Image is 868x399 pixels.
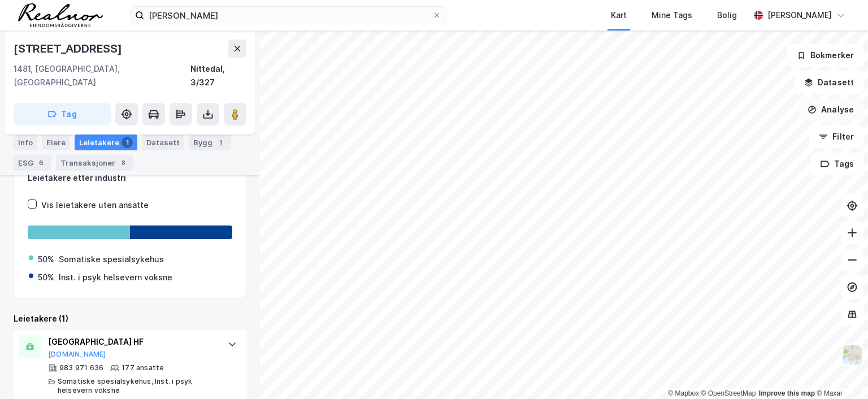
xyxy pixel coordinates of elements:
[36,157,47,168] div: 6
[28,171,232,185] div: Leietakere etter industri
[14,103,111,125] button: Tag
[41,198,149,212] div: Vis leietakere uten ansatte
[14,62,190,89] div: 1481, [GEOGRAPHIC_DATA], [GEOGRAPHIC_DATA]
[14,312,246,326] div: Leietakere (1)
[798,98,863,121] button: Analyse
[118,157,129,168] div: 8
[811,345,868,399] div: Kontrollprogram for chat
[75,135,137,150] div: Leietakere
[190,62,246,89] div: Nittedal, 3/327
[144,7,432,24] input: Søk på adresse, matrikkel, gårdeiere, leietakere eller personer
[809,125,863,148] button: Filter
[121,363,164,372] div: 177 ansatte
[215,137,226,148] div: 1
[652,8,692,22] div: Mine Tags
[38,271,54,284] div: 50%
[42,135,70,150] div: Eiere
[668,389,699,397] a: Mapbox
[811,345,868,399] iframe: Chat Widget
[56,155,133,171] div: Transaksjoner
[787,44,863,67] button: Bokmerker
[795,71,863,94] button: Datasett
[14,155,51,171] div: ESG
[767,8,832,22] div: [PERSON_NAME]
[48,350,106,359] button: [DOMAIN_NAME]
[59,363,103,372] div: 983 971 636
[701,389,756,397] a: OpenStreetMap
[841,344,863,366] img: Z
[142,135,184,150] div: Datasett
[59,271,172,284] div: Inst. i psyk helsevern voksne
[48,335,216,349] div: [GEOGRAPHIC_DATA] HF
[58,377,216,395] div: Somatiske spesialsykehus, Inst. i psyk helsevern voksne
[717,8,737,22] div: Bolig
[611,8,627,22] div: Kart
[189,135,231,150] div: Bygg
[759,389,815,397] a: Improve this map
[18,3,103,27] img: realnor-logo.934646d98de889bb5806.png
[121,137,133,148] div: 1
[14,40,124,58] div: [STREET_ADDRESS]
[38,253,54,266] div: 50%
[14,135,37,150] div: Info
[811,153,863,175] button: Tags
[59,253,164,266] div: Somatiske spesialsykehus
